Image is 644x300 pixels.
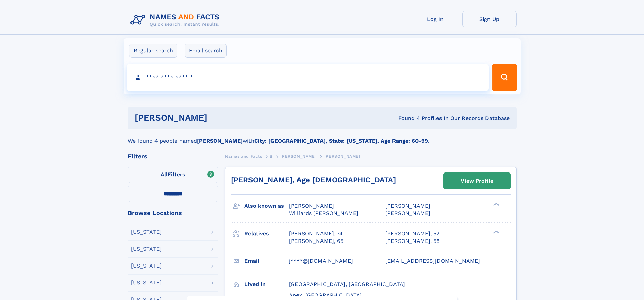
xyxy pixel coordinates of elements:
[131,229,162,235] div: [US_STATE]
[128,11,225,29] img: Logo Names and Facts
[135,114,303,122] h1: [PERSON_NAME]
[492,230,500,234] div: ❯
[197,138,243,144] b: [PERSON_NAME]
[280,154,316,159] span: [PERSON_NAME]
[244,228,289,239] h3: Relatives
[231,176,396,184] a: [PERSON_NAME], Age [DEMOGRAPHIC_DATA]
[128,210,218,216] div: Browse Locations
[270,152,273,160] a: B
[385,258,480,264] span: [EMAIL_ADDRESS][DOMAIN_NAME]
[161,171,168,178] span: All
[270,154,273,159] span: B
[289,203,334,209] span: [PERSON_NAME]
[303,115,510,122] div: Found 4 Profiles In Our Records Database
[385,237,440,245] a: [PERSON_NAME], 58
[131,263,162,269] div: [US_STATE]
[128,167,218,183] label: Filters
[461,173,493,189] div: View Profile
[131,280,162,285] div: [US_STATE]
[289,292,362,298] span: Apex, [GEOGRAPHIC_DATA]
[127,64,489,91] input: search input
[385,230,439,237] a: [PERSON_NAME], 52
[462,11,517,27] a: Sign Up
[492,64,517,91] button: Search Button
[129,44,177,58] label: Regular search
[254,138,428,144] b: City: [GEOGRAPHIC_DATA], State: [US_STATE], Age Range: 60-99
[324,154,360,159] span: [PERSON_NAME]
[244,200,289,212] h3: Also known as
[225,152,262,160] a: Names and Facts
[128,153,218,159] div: Filters
[408,11,462,27] a: Log In
[444,173,510,189] a: View Profile
[289,230,343,237] a: [PERSON_NAME], 74
[492,202,500,207] div: ❯
[128,129,517,145] div: We found 4 people named with .
[244,279,289,290] h3: Lived in
[131,246,162,252] div: [US_STATE]
[280,152,316,160] a: [PERSON_NAME]
[289,210,358,216] span: Williards [PERSON_NAME]
[244,255,289,267] h3: Email
[289,281,405,287] span: [GEOGRAPHIC_DATA], [GEOGRAPHIC_DATA]
[385,210,430,216] span: [PERSON_NAME]
[385,203,430,209] span: [PERSON_NAME]
[185,44,227,58] label: Email search
[289,237,343,245] a: [PERSON_NAME], 65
